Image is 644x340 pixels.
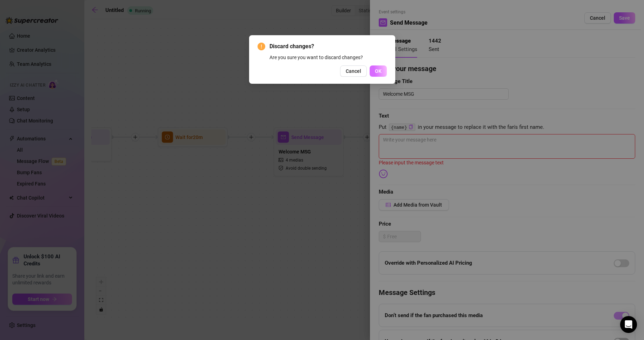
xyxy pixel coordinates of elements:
[375,68,382,74] span: OK
[620,316,637,333] div: Open Intercom Messenger
[269,53,387,61] div: Are you sure you want to discard changes?
[370,65,387,77] button: OK
[340,65,367,77] button: Cancel
[258,43,265,50] span: exclamation-circle
[346,68,361,74] span: Cancel
[269,42,387,51] span: Discard changes?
